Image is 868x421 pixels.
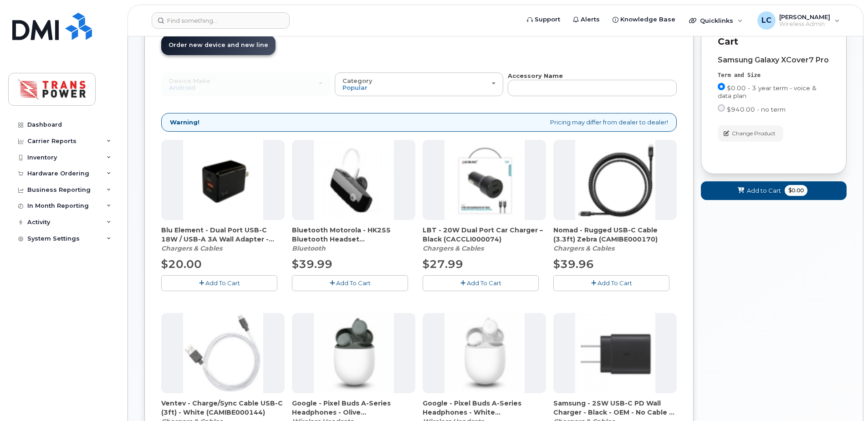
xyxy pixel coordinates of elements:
img: accessory36215.JPG [444,140,525,220]
div: Nomad - Rugged USB-C Cable (3.3ft) Zebra (CAMIBE000170) [553,226,677,253]
img: accessory36787.JPG [314,313,394,393]
div: Bluetooth Motorola - HK255 Bluetooth Headset (CABTBE000046) [292,226,415,253]
em: Chargers & Cables [423,244,484,252]
button: Add To Cart [292,275,408,291]
div: Pricing may differ from dealer to dealer! [161,113,677,132]
span: [PERSON_NAME] [779,13,830,21]
span: $20.00 [161,257,202,271]
div: Term and Size [718,72,830,79]
span: Order new device and new line [168,41,268,48]
span: Popular [342,84,368,91]
span: Samsung - 25W USB-C PD Wall Charger - Black - OEM - No Cable - (CAHCPZ000081) [553,399,677,417]
span: LBT - 20W Dual Port Car Charger – Black (CACCLI000074) [423,226,546,244]
span: LC [761,15,771,26]
img: accessory36708.JPG [575,313,655,393]
span: Google - Pixel Buds A-Series Headphones - White (CAHEBE000049) [423,399,546,417]
span: $39.96 [553,257,594,271]
a: Support [521,10,567,29]
span: Bluetooth Motorola - HK255 Bluetooth Headset (CABTBE000046) [292,226,415,244]
strong: Accessory Name [508,72,563,79]
img: accessory36548.JPG [575,140,655,220]
button: Change Product [718,125,783,141]
span: $27.99 [423,257,463,271]
img: accessory36707.JPG [183,140,263,220]
span: Wireless Admin [779,21,830,28]
span: Change Product [732,129,776,138]
button: Add To Cart [423,275,539,291]
a: Knowledge Base [606,10,682,29]
input: $940.00 - no term [718,104,725,112]
button: Add to Cart $0.00 [701,181,847,200]
input: Find something... [152,12,290,29]
div: LBT - 20W Dual Port Car Charger – Black (CACCLI000074) [423,226,546,253]
span: Add to Cart [747,186,781,195]
div: Blu Element - Dual Port USB-C 18W / USB-A 3A Wall Adapter - Black (Bulk) (CAHCPZ000077) [161,226,285,253]
span: $0.00 - 3 year term - voice & data plan [718,84,817,99]
span: Blu Element - Dual Port USB-C 18W / USB-A 3A Wall Adapter - Black (Bulk) (CAHCPZ000077) [161,226,285,244]
em: Chargers & Cables [161,244,222,252]
span: Category [342,77,373,84]
span: Google - Pixel Buds A-Series Headphones - Olive (CAHEBE000050) [292,399,415,417]
span: Add To Cart [597,279,632,287]
span: Ventev - Charge/Sync Cable USB-C (3ft) - White (CAMIBE000144) [161,399,285,417]
p: Cart [718,35,830,48]
span: Support [535,15,560,24]
div: Liam Crichton [751,11,846,30]
button: Add To Cart [161,275,277,291]
em: Chargers & Cables [553,244,614,252]
span: $39.99 [292,257,332,271]
span: Nomad - Rugged USB-C Cable (3.3ft) Zebra (CAMIBE000170) [553,226,677,244]
strong: Warning! [170,118,199,127]
span: $0.00 [785,185,807,196]
em: Bluetooth [292,244,326,252]
img: accessory36212.JPG [314,140,394,220]
button: Add To Cart [553,275,669,291]
span: $940.00 - no term [727,106,786,113]
div: Quicklinks [683,11,749,30]
a: Alerts [567,10,606,29]
img: accessory36788.JPG [444,313,525,393]
input: $0.00 - 3 year term - voice & data plan [718,83,725,90]
span: Add To Cart [336,279,371,287]
span: Knowledge Base [620,15,675,24]
span: Alerts [581,15,600,24]
img: accessory36552.JPG [183,313,263,393]
button: Category Popular [335,72,504,96]
div: Samsung Galaxy XCover7 Pro [718,56,830,64]
span: Add To Cart [467,279,501,287]
span: Add To Cart [205,279,240,287]
span: Quicklinks [700,17,733,24]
